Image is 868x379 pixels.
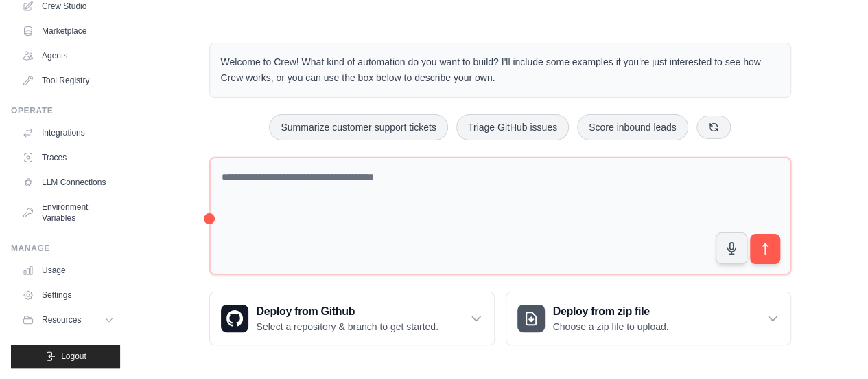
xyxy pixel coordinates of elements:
div: Manage [11,243,120,254]
h3: Deploy from Github [257,303,438,320]
a: Traces [16,147,120,169]
h3: Deploy from zip file [553,303,669,320]
a: Settings [16,284,120,306]
a: Tool Registry [16,69,120,91]
a: Integrations [16,122,120,144]
iframe: Chat Widget [799,313,868,379]
a: Environment Variables [16,196,120,229]
a: Marketplace [16,20,120,42]
p: Choose a zip file to upload. [553,320,669,334]
button: Summarize customer support tickets [269,114,447,140]
a: Agents [16,45,120,67]
button: Triage GitHub issues [456,114,569,140]
p: Welcome to Crew! What kind of automation do you want to build? I'll include some examples if you'... [221,54,779,86]
button: Resources [16,309,120,331]
div: Operate [11,105,120,116]
span: Resources [42,314,81,325]
button: Score inbound leads [577,114,688,140]
a: LLM Connections [16,171,120,193]
button: Logout [11,345,120,368]
a: Usage [16,259,120,281]
p: Select a repository & branch to get started. [257,320,438,334]
span: Logout [61,351,86,362]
